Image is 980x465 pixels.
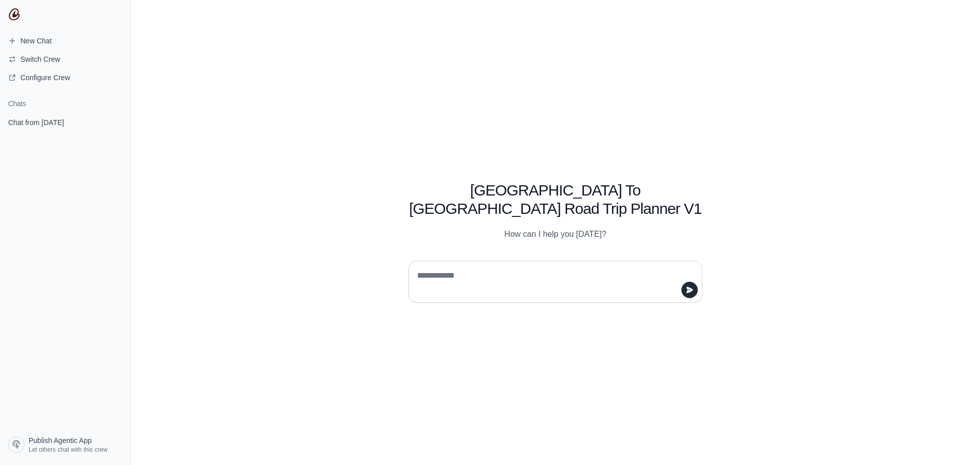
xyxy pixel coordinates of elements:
[929,416,980,465] div: Chat-Widget
[20,72,70,83] span: Configure Crew
[4,432,126,457] a: Publish Agentic App Let others chat with this crew
[8,8,20,20] img: CrewAI Logo
[20,36,52,46] span: New Chat
[20,54,60,64] span: Switch Crew
[408,181,702,218] h1: [GEOGRAPHIC_DATA] To [GEOGRAPHIC_DATA] Road Trip Planner V1
[929,416,980,465] iframe: Chat Widget
[4,51,126,67] button: Switch Crew
[29,435,92,446] span: Publish Agentic App
[4,113,126,132] a: Chat from [DATE]
[4,69,126,86] a: Configure Crew
[8,117,64,128] span: Chat from [DATE]
[29,446,108,454] span: Let others chat with this crew
[4,33,126,49] a: New Chat
[408,228,702,240] p: How can I help you [DATE]?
